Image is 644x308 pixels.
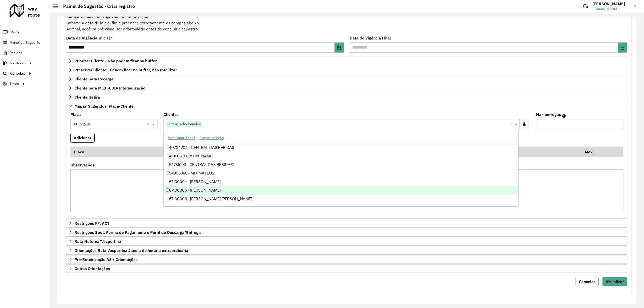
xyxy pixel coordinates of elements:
[164,152,518,160] div: 41880 - [PERSON_NAME]
[66,66,627,74] a: Preservar Cliente - Devem ficar no buffer, não roteirizar
[66,237,627,246] a: Rota Noturna/Vespertina
[147,121,151,127] span: Clear all
[10,50,22,56] span: Pedidos
[10,71,25,76] span: Consultas
[74,221,109,225] span: Restrições FF: ACT
[74,77,113,81] span: Cliente para Recarga
[166,121,202,127] span: 5 itens selecionados
[164,143,518,152] div: 40704204 - CENTRAL DAS BEBIDAS
[70,133,95,143] button: Adicionar
[66,102,627,110] a: Mapas Sugeridos: Placa-Cliente
[164,195,518,203] div: 67100006 - [PERSON_NAME] [PERSON_NAME]
[618,42,627,53] button: Choose Date
[58,4,135,9] h2: Painel de Sugestão - Criar registro
[606,279,624,284] span: Visualizar
[66,219,627,228] a: Restrições FF: ACT
[164,178,518,186] div: 67100004 - [PERSON_NAME]
[10,40,40,45] span: Painel de Sugestão
[66,75,627,83] a: Cliente para Recarga
[74,104,134,108] span: Mapas Sugeridos: Placa-Cliente
[602,277,627,286] button: Visualizar
[509,121,513,127] span: Clear all
[66,35,112,41] label: Data de Vigência Inicial
[580,1,591,12] a: Contato Rápido
[164,203,518,212] div: 67100009 - [PERSON_NAME] [PERSON_NAME]
[70,162,94,168] label: Observações
[74,95,100,99] span: Cliente Retira
[74,257,138,261] span: Pre-Roteirização AS / Orientações
[66,264,627,273] a: Outras Orientações
[164,160,518,169] div: 54735103 - CENTRAL DAS BEBIDAS/
[66,84,627,92] a: Cliente para Multi-CDD/Internalização
[66,14,627,32] div: Informe a data de inicio, fim e preencha corretamente os campos abaixo. Ao final, você irá pré-vi...
[74,59,157,63] span: Priorizar Cliente - Não podem ficar no buffer
[74,267,110,271] span: Outras Orientações
[576,277,598,286] button: Cancelar
[579,279,595,284] span: Cancelar
[74,86,145,90] span: Cliente para Multi-CDD/Internalização
[10,61,26,66] span: Relatórios
[66,57,627,65] a: Priorizar Cliente - Não podem ficar no buffer
[74,68,177,72] span: Preservar Cliente - Devem ficar no buffer, não roteirizar
[66,93,627,101] a: Cliente Retira
[66,110,627,219] div: Mapas Sugeridos: Placa-Cliente
[11,30,20,35] span: Painel
[581,147,601,157] th: Max
[536,111,561,117] label: Max entregas
[592,7,630,11] span: [PERSON_NAME]
[164,169,518,178] div: 54906388 - MIX MATEUS
[74,248,188,252] span: Orientações Rota Vespertina Janela de horário extraordinária
[10,81,19,86] span: Tático
[350,35,391,41] label: Data de Vigência Final
[164,130,519,207] ng-dropdown-panel: Options list
[70,147,169,157] th: Placa
[164,111,179,117] label: Clientes
[70,111,81,117] label: Placa
[66,14,149,19] strong: Cadastro Painel de sugestão de roteirização:
[66,255,627,264] a: Pre-Roteirização AS / Orientações
[592,2,630,6] h3: [PERSON_NAME]
[335,42,344,53] button: Choose Date
[197,134,226,142] button: Limpar seleção
[562,114,566,118] em: Máximo de clientes que serão colocados na mesma rota com os clientes informados
[66,228,627,237] a: Restrições Spot: Forma de Pagamento e Perfil de Descarga/Entrega
[74,239,121,243] span: Rota Noturna/Vespertina
[166,134,197,142] button: Selecionar Todos
[66,246,627,255] a: Orientações Rota Vespertina Janela de horário extraordinária
[74,230,201,234] span: Restrições Spot: Forma de Pagamento e Perfil de Descarga/Entrega
[164,186,518,195] div: 67100005 - [PERSON_NAME]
